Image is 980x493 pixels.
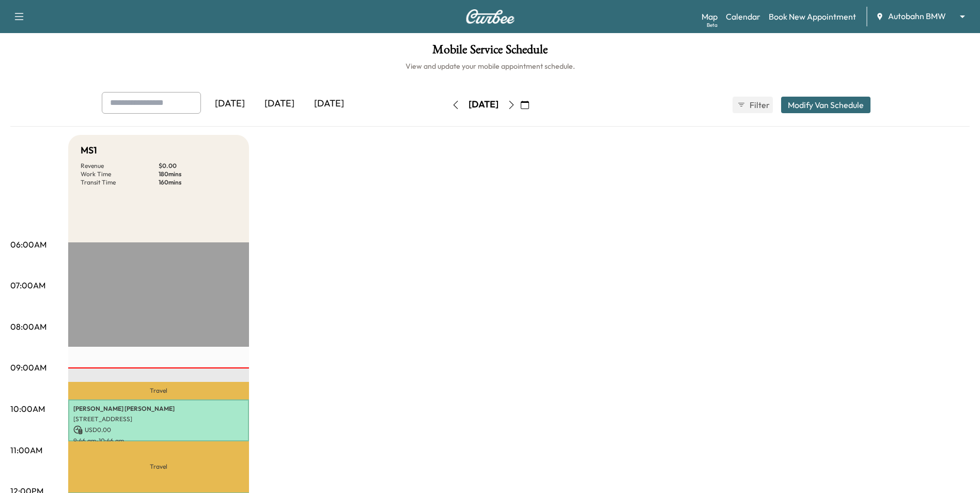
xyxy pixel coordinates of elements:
p: [PERSON_NAME] [PERSON_NAME] [73,405,244,413]
a: MapBeta [702,10,718,23]
div: [DATE] [205,92,255,116]
p: [STREET_ADDRESS] [73,415,244,423]
p: Travel [68,441,249,493]
p: Travel [68,382,249,399]
p: Revenue [81,162,159,170]
p: Transit Time [81,178,159,187]
p: 9:46 am - 10:46 am [73,437,244,445]
a: Book New Appointment [769,10,856,23]
img: Curbee Logo [465,9,515,24]
h6: View and update your mobile appointment schedule. [10,61,970,71]
h1: Mobile Service Schedule [10,43,970,61]
p: 06:00AM [10,238,46,251]
p: Work Time [81,170,159,178]
p: $ 0.00 [159,162,237,170]
p: 09:00AM [10,361,46,374]
button: Modify Van Schedule [781,97,870,113]
div: [DATE] [304,92,354,116]
div: [DATE] [469,98,499,111]
p: 07:00AM [10,279,45,291]
button: Filter [733,97,773,113]
p: 10:00AM [10,403,45,415]
p: USD 0.00 [73,425,244,435]
p: 160 mins [159,178,237,187]
span: Autobahn BMW [888,10,946,22]
p: 08:00AM [10,320,46,333]
h5: MS1 [81,143,97,158]
span: Filter [750,99,768,111]
a: Calendar [726,10,760,23]
div: Beta [707,21,718,29]
p: 180 mins [159,170,237,178]
div: [DATE] [255,92,304,116]
p: 11:00AM [10,444,42,456]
